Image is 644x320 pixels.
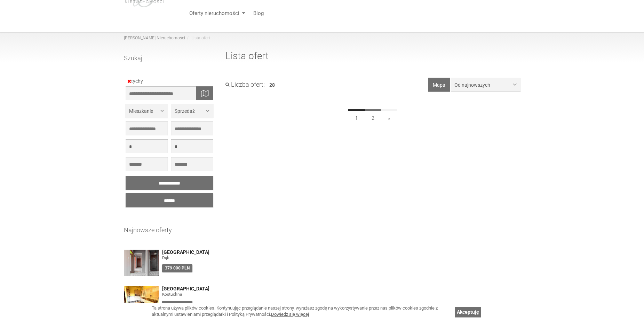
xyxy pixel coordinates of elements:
[348,109,365,125] a: 1
[124,227,215,239] h3: Najnowsze oferty
[225,51,520,67] h1: Lista ofert
[124,36,185,40] a: [PERSON_NAME] Nieruchomości
[269,82,275,88] span: 28
[126,104,168,118] button: Mieszkanie
[152,305,452,318] div: Ta strona używa plików cookies. Kontynuując przeglądanie naszej strony, wyrażasz zgodę na wykorzy...
[185,35,210,41] li: Lista ofert
[365,109,381,125] a: 2
[454,81,512,88] span: Od najnowszych
[225,81,265,88] h3: Liczba ofert:
[196,86,213,100] div: Wyszukaj na mapie
[162,250,215,255] a: [GEOGRAPHIC_DATA]
[124,55,215,67] h3: Szukaj
[381,109,397,125] a: »
[162,286,215,291] a: [GEOGRAPHIC_DATA]
[171,104,213,118] button: Sprzedaż
[162,255,215,261] figure: Dąb
[162,264,192,272] div: 379 000 PLN
[451,78,520,92] button: Od najnowszych
[162,291,215,297] figure: Kostuchna
[129,108,159,115] span: Mieszkanie
[271,312,309,317] a: Dowiedz się więcej
[428,78,450,92] button: Mapa
[175,108,205,115] span: Sprzedaż
[455,307,481,317] a: Akceptuję
[162,301,192,309] div: 215 000 PLN
[248,6,264,20] a: Blog
[127,78,146,84] a: tychy
[184,6,248,20] a: Oferty nieruchomości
